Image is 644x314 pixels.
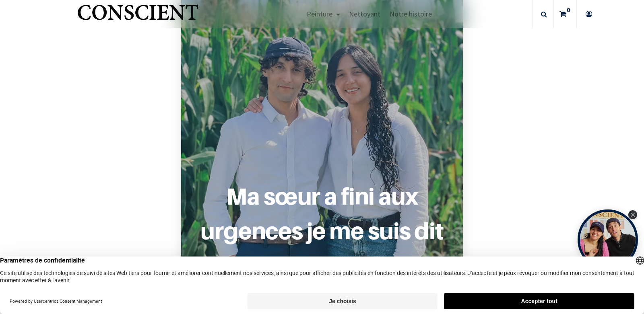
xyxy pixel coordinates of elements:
[390,9,432,18] span: Notre histoire
[191,179,453,283] a: Ma sœur a fini aux urgences je me suis dit qu'il était temps d'agir
[578,209,638,270] div: Open Tolstoy
[628,210,637,219] div: Close Tolstoy widget
[565,6,572,14] sup: 0
[349,9,380,18] span: Nettoyant
[578,209,638,270] div: Open Tolstoy widget
[7,7,31,31] button: Open chat widget
[578,209,638,270] div: Tolstoy bubble widget
[307,9,332,18] span: Peinture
